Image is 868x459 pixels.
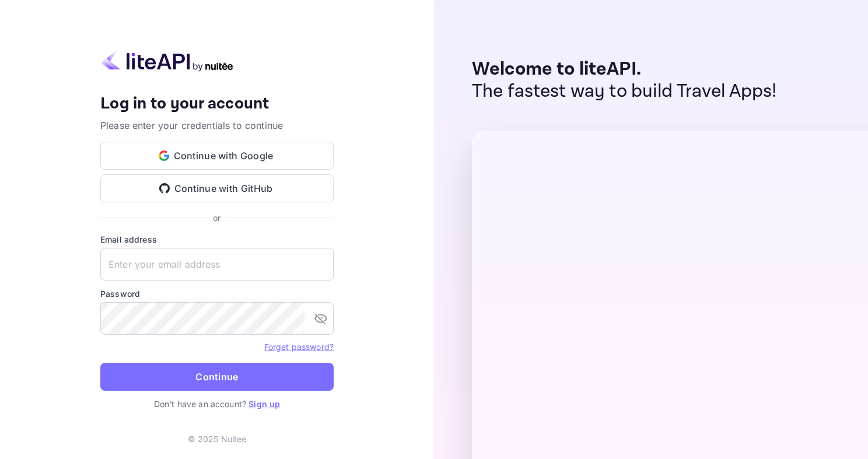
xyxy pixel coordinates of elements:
button: Continue [100,363,334,391]
p: The fastest way to build Travel Apps! [472,80,777,103]
p: © 2025 Nuitee [188,433,247,445]
p: or [213,212,220,224]
label: Password [100,288,334,300]
button: Continue with GitHub [100,174,334,202]
label: Email address [100,233,334,246]
a: Sign up [249,399,280,409]
p: Welcome to liteAPI. [472,58,777,80]
a: Forget password? [264,342,334,352]
button: toggle password visibility [309,307,332,330]
button: Continue with Google [100,142,334,170]
input: Enter your email address [100,248,334,281]
h4: Log in to your account [100,94,334,114]
img: liteapi [100,49,235,72]
a: Forget password? [264,341,334,352]
p: Please enter your credentials to continue [100,118,334,132]
p: Don't have an account? [100,398,334,410]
